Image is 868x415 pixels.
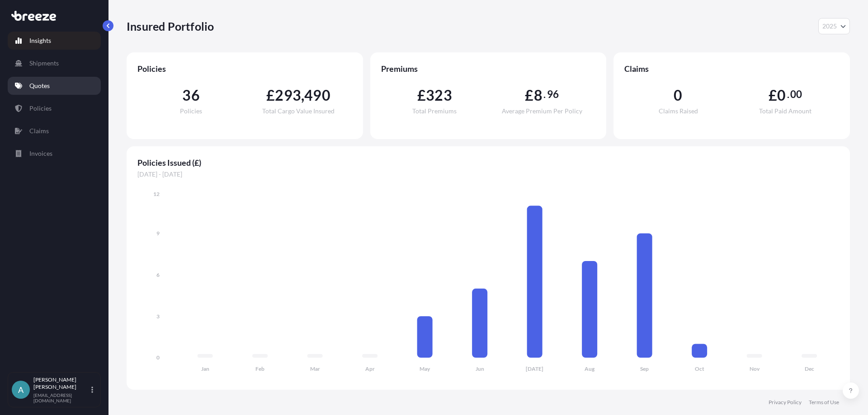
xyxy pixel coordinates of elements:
span: £ [417,88,426,103]
a: Claims [8,122,101,140]
span: Total Premiums [412,108,457,114]
span: 0 [777,88,786,103]
tspan: Jun [476,365,484,372]
span: £ [525,88,533,103]
span: . [787,91,789,98]
p: Claims [29,126,49,135]
tspan: Aug [585,365,595,372]
span: Total Cargo Value Insured [262,108,335,114]
span: 0 [674,88,682,103]
span: Total Paid Amount [759,108,811,114]
span: 8 [534,88,542,103]
span: Policies Issued (£) [137,157,839,168]
tspan: [DATE] [526,365,543,372]
span: Claims [624,63,839,74]
span: [DATE] - [DATE] [137,170,839,179]
span: 323 [426,88,452,103]
p: [EMAIL_ADDRESS][DOMAIN_NAME] [33,392,90,403]
tspan: May [420,365,430,372]
span: Policies [180,108,202,114]
span: 2025 [822,22,837,31]
span: 490 [304,88,330,103]
tspan: 0 [156,354,160,361]
p: Policies [29,104,52,113]
p: Quotes [29,81,50,90]
span: £ [769,88,777,103]
span: £ [266,88,275,103]
span: . [543,91,546,98]
a: Privacy Policy [769,399,802,406]
span: Policies [137,63,352,74]
tspan: Sep [640,365,649,372]
p: Shipments [29,59,59,68]
a: Shipments [8,54,101,72]
a: Policies [8,99,101,117]
button: Year Selector [818,18,850,34]
tspan: Oct [695,365,704,372]
span: Claims Raised [659,108,698,114]
span: , [301,88,304,103]
span: Average Premium Per Policy [502,108,582,114]
a: Insights [8,32,101,50]
p: Invoices [29,149,52,158]
tspan: Jan [201,365,209,372]
span: A [18,385,24,394]
p: Insured Portfolio [127,19,214,33]
tspan: Feb [255,365,264,372]
span: Premiums [381,63,596,74]
span: 293 [275,88,301,103]
tspan: 3 [156,313,160,320]
span: 96 [547,91,559,98]
a: Terms of Use [809,399,839,406]
span: 00 [790,91,802,98]
tspan: 9 [156,230,160,237]
a: Invoices [8,145,101,163]
tspan: Mar [310,365,320,372]
tspan: Dec [805,365,814,372]
p: Insights [29,36,51,45]
tspan: 6 [156,271,160,278]
tspan: Nov [750,365,760,372]
span: 36 [182,88,199,103]
p: [PERSON_NAME] [PERSON_NAME] [33,376,90,391]
a: Quotes [8,77,101,95]
tspan: 12 [153,191,160,197]
tspan: Apr [365,365,375,372]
